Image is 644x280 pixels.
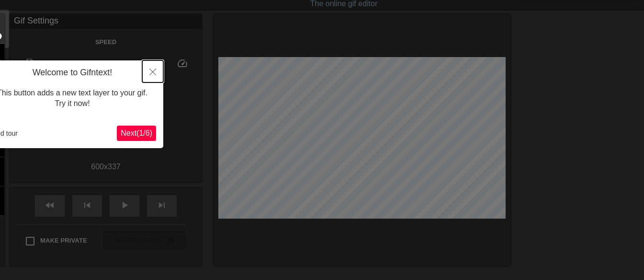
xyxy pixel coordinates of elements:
button: Close [142,60,163,82]
span: Next ( 1 / 6 ) [121,129,152,137]
button: Next [117,126,156,141]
